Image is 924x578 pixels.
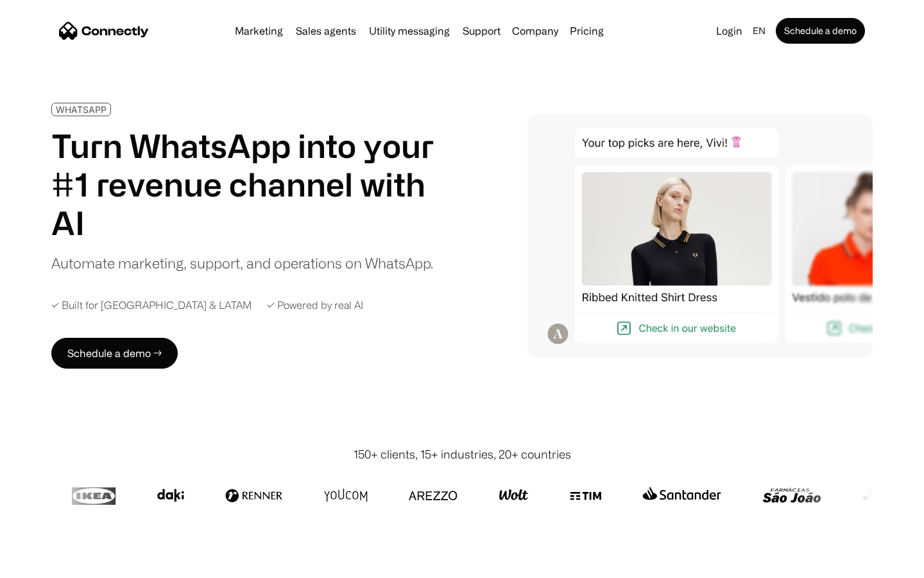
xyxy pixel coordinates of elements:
[512,22,558,40] div: Company
[26,556,77,574] ul: Language list
[51,127,449,242] h1: Turn WhatsApp into your #1 revenue channel with AI
[51,338,178,369] a: Schedule a demo →
[51,252,433,274] div: Automate marketing, support, and operations on WhatsApp.
[13,554,77,574] aside: Language selected: English
[565,26,609,36] a: Pricing
[711,22,748,40] a: Login
[51,299,252,311] div: ✓ Built for [GEOGRAPHIC_DATA] & LATAM
[354,446,571,463] div: 150+ clients, 15+ industries, 20+ countries
[230,26,288,36] a: Marketing
[776,18,865,44] a: Schedule a demo
[753,22,766,40] div: en
[291,26,361,36] a: Sales agents
[458,26,506,36] a: Support
[56,105,107,114] div: WHATSAPP
[267,299,363,311] div: ✓ Powered by real AI
[364,26,455,36] a: Utility messaging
